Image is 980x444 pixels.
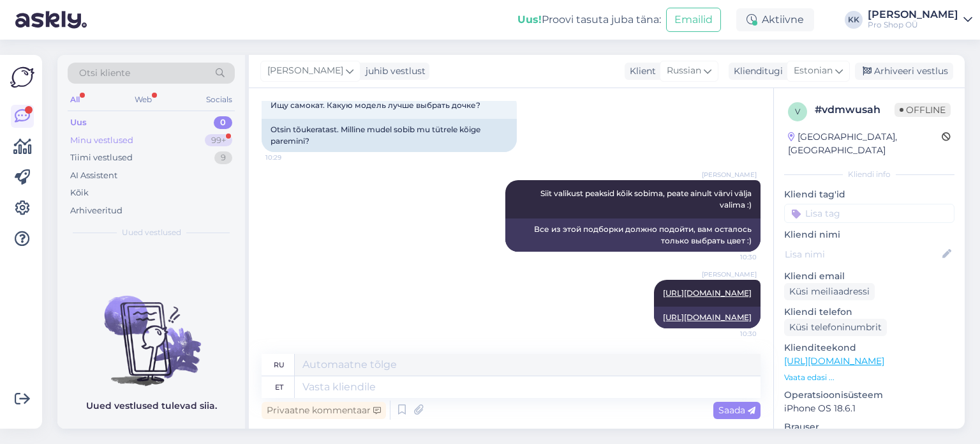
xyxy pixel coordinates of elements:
[70,151,133,164] div: Tiimi vestlused
[214,116,232,129] div: 0
[784,283,875,300] div: Küsi meiliaadressi
[70,204,122,217] div: Arhiveeritud
[205,134,232,147] div: 99+
[868,10,972,30] a: [PERSON_NAME]Pro Shop OÜ
[784,402,954,415] p: iPhone OS 18.6.1
[70,116,87,129] div: Uus
[132,91,154,108] div: Web
[271,100,480,110] span: Ищу самокат. Какую модель лучше выбрать дочке?
[815,102,895,118] div: # vdmwusah
[663,312,752,322] a: [URL][DOMAIN_NAME]
[666,8,721,32] button: Emailid
[784,305,954,319] p: Kliendi telefon
[855,63,953,80] div: Arhiveeri vestlus
[70,134,133,147] div: Minu vestlused
[267,64,343,78] span: [PERSON_NAME]
[10,65,34,89] img: Askly Logo
[360,65,426,78] div: juhib vestlust
[57,273,245,388] img: No chats
[204,91,235,108] div: Socials
[784,355,884,367] a: [URL][DOMAIN_NAME]
[784,228,954,241] p: Kliendi nimi
[505,218,761,252] div: Все из этой подборки должно подойти, вам осталось только выбрать цвет :)
[788,130,942,157] div: [GEOGRAPHIC_DATA], [GEOGRAPHIC_DATA]
[718,404,755,416] span: Saada
[265,153,313,162] span: 10:29
[517,12,661,27] div: Proovi tasuta juba täna:
[784,204,954,223] input: Lisa tag
[868,10,958,20] div: [PERSON_NAME]
[784,188,954,201] p: Kliendi tag'id
[729,65,783,78] div: Klienditugi
[868,20,958,30] div: Pro Shop OÜ
[736,8,814,31] div: Aktiivne
[274,354,285,376] div: ru
[784,341,954,355] p: Klienditeekond
[709,252,757,262] span: 10:30
[784,372,954,383] p: Vaata edasi ...
[784,169,954,180] div: Kliendi info
[122,227,181,238] span: Uued vestlused
[540,188,754,210] span: Siit valikust peaksid kõik sobima, peate ainult värvi välja valima :)
[784,319,887,336] div: Küsi telefoninumbrit
[79,66,130,80] span: Otsi kliente
[262,402,386,419] div: Privaatne kommentaar
[702,270,757,279] span: [PERSON_NAME]
[709,329,757,339] span: 10:30
[895,103,951,117] span: Offline
[784,388,954,402] p: Operatsioonisüsteem
[625,65,656,78] div: Klient
[70,169,117,182] div: AI Assistent
[785,247,940,261] input: Lisa nimi
[784,270,954,283] p: Kliendi email
[667,64,701,78] span: Russian
[702,170,757,180] span: [PERSON_NAME]
[845,11,863,29] div: KK
[794,64,833,78] span: Estonian
[68,91,82,108] div: All
[86,399,217,413] p: Uued vestlused tulevad siia.
[214,151,232,164] div: 9
[70,187,89,199] div: Kõik
[784,420,954,434] p: Brauser
[262,119,517,152] div: Otsin tõukeratast. Milline mudel sobib mu tütrele kõige paremini?
[795,107,800,116] span: v
[517,13,542,26] b: Uus!
[275,376,283,398] div: et
[663,288,752,298] a: [URL][DOMAIN_NAME]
